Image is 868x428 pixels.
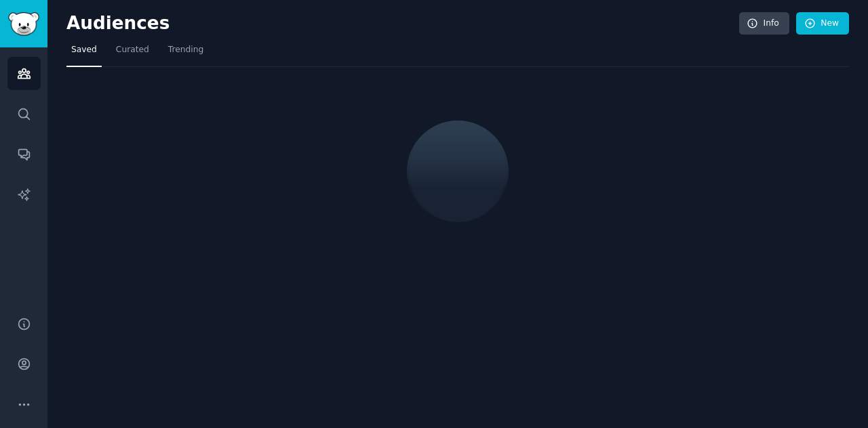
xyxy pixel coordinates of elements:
h2: Audiences [66,13,739,35]
img: GummySearch logo [8,12,39,36]
a: Info [739,12,789,35]
a: New [796,12,849,35]
a: Curated [111,39,154,67]
a: Saved [66,39,102,67]
span: Curated [116,44,149,56]
span: Trending [168,44,203,56]
a: Trending [163,39,208,67]
span: Saved [71,44,97,56]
